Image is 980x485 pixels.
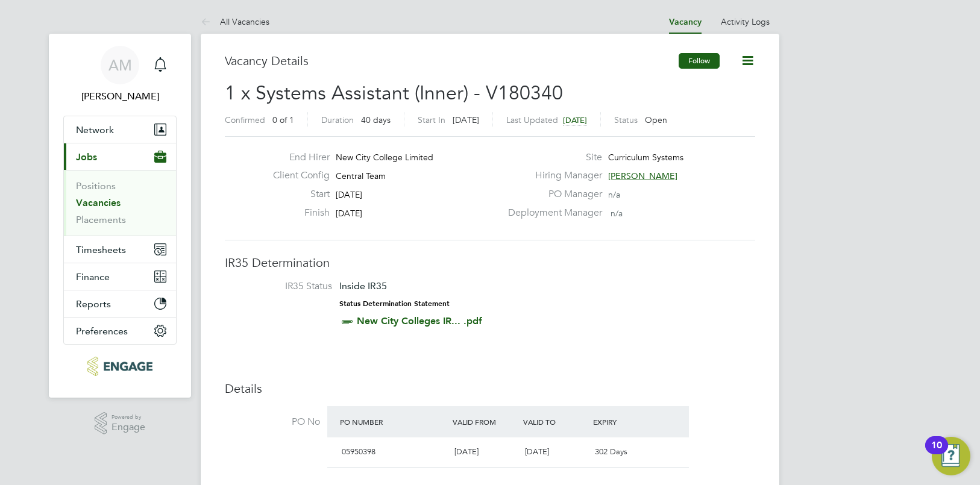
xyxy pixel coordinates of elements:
[225,81,563,105] span: 1 x Systems Assistant (Inner) - V180340
[932,437,970,475] button: Open Resource Center, 10 new notifications
[272,114,294,125] span: 0 of 1
[418,114,445,125] label: Start In
[63,357,177,376] a: Go to home page
[76,124,114,136] span: Network
[64,170,176,236] div: Jobs
[337,411,450,433] div: PO Number
[263,169,330,182] label: Client Config
[450,411,520,433] div: Valid From
[76,271,110,283] span: Finance
[608,189,620,200] span: n/a
[237,280,332,293] label: IR35 Status
[63,89,177,104] span: Angelina Morris
[64,116,176,143] button: Network
[263,207,330,219] label: Finish
[76,325,128,337] span: Preferences
[679,53,720,69] button: Follow
[608,171,677,181] span: [PERSON_NAME]
[76,298,111,310] span: Reports
[76,214,126,225] a: Placements
[506,114,558,125] label: Last Updated
[64,263,176,290] button: Finance
[64,318,176,344] button: Preferences
[454,446,479,457] span: [DATE]
[336,208,362,219] span: [DATE]
[49,34,191,398] nav: Main navigation
[608,152,683,163] span: Curriculum Systems
[225,53,679,69] h3: Vacancy Details
[76,151,97,163] span: Jobs
[201,16,269,27] a: All Vacancies
[721,16,770,27] a: Activity Logs
[76,197,121,208] a: Vacancies
[64,143,176,170] button: Jobs
[112,422,145,433] span: Engage
[563,115,587,125] span: [DATE]
[76,180,116,192] a: Positions
[501,151,602,164] label: Site
[611,208,623,219] span: n/a
[342,446,375,457] span: 05950398
[225,381,755,396] h3: Details
[339,299,450,308] strong: Status Determination Statement
[225,416,320,428] label: PO No
[336,152,433,163] span: New City College Limited
[645,114,667,125] span: Open
[64,236,176,263] button: Timesheets
[76,244,126,255] span: Timesheets
[590,411,661,433] div: Expiry
[64,290,176,317] button: Reports
[357,315,482,327] a: New City Colleges IR... .pdf
[263,151,330,164] label: End Hirer
[525,446,549,457] span: [DATE]
[225,255,755,271] h3: IR35 Determination
[339,280,387,292] span: Inside IR35
[336,171,386,181] span: Central Team
[669,17,702,27] a: Vacancy
[225,114,265,125] label: Confirmed
[931,445,942,461] div: 10
[614,114,638,125] label: Status
[87,357,152,376] img: tr2rec-logo-retina.png
[453,114,479,125] span: [DATE]
[108,57,132,73] span: AM
[501,169,602,182] label: Hiring Manager
[520,411,591,433] div: Valid To
[501,188,602,201] label: PO Manager
[321,114,354,125] label: Duration
[112,412,145,422] span: Powered by
[336,189,362,200] span: [DATE]
[501,207,602,219] label: Deployment Manager
[95,412,146,435] a: Powered byEngage
[63,46,177,104] a: AM[PERSON_NAME]
[263,188,330,201] label: Start
[361,114,391,125] span: 40 days
[595,446,627,457] span: 302 Days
